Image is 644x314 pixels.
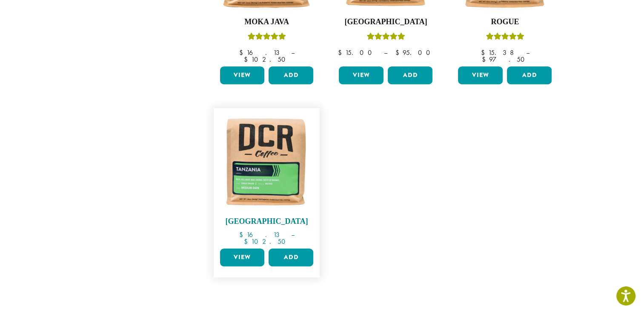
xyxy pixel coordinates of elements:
span: – [526,48,529,57]
a: View [220,66,265,84]
span: $ [239,230,246,239]
bdi: 102.50 [244,55,289,64]
span: $ [338,48,345,57]
button: Add [269,248,313,266]
div: Rated 5.00 out of 5 [247,31,286,44]
h4: [GEOGRAPHIC_DATA] [218,217,316,226]
span: – [291,48,294,57]
a: [GEOGRAPHIC_DATA] [218,112,316,245]
span: $ [244,55,251,64]
button: Add [269,66,313,84]
bdi: 102.50 [244,237,289,246]
bdi: 15.00 [338,48,375,57]
span: $ [244,237,251,246]
bdi: 95.00 [395,48,434,57]
h4: [GEOGRAPHIC_DATA] [337,17,435,27]
img: Tanzania-12oz-300x300.jpg [218,112,315,210]
bdi: 16.13 [239,48,283,57]
button: Add [388,66,432,84]
span: – [384,48,387,57]
bdi: 16.13 [239,230,283,239]
button: Add [507,66,552,84]
h4: Moka Java [218,17,316,27]
a: View [339,66,384,84]
div: Rated 5.00 out of 5 [486,31,524,44]
span: $ [395,48,402,57]
span: – [291,230,294,239]
div: Rated 5.00 out of 5 [366,31,405,44]
h4: Rogue [456,17,554,27]
bdi: 97.50 [481,55,528,64]
span: $ [239,48,246,57]
bdi: 15.38 [481,48,518,57]
span: $ [481,48,488,57]
a: View [220,248,265,266]
a: View [458,66,503,84]
span: $ [481,55,489,64]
